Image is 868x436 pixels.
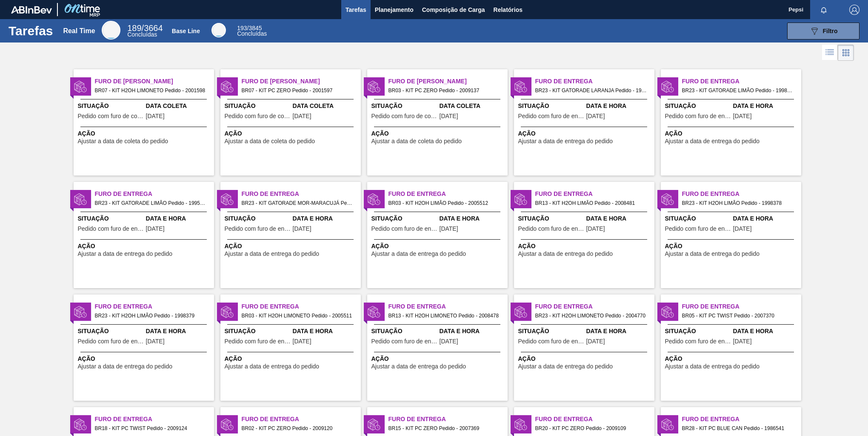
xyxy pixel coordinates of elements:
[733,327,799,336] span: Data e Hora
[682,424,794,433] span: BR28 - KIT PC BLUE CAN Pedido - 1986541
[518,102,584,110] span: Situação
[368,193,380,206] img: status
[146,102,212,110] span: Data Coleta
[388,86,501,95] span: BR03 - KIT PC ZERO Pedido - 2009137
[810,4,837,16] button: Notificações
[74,418,87,431] img: status
[518,113,584,119] span: Pedido com furo de entrega
[242,198,354,208] span: BR23 - KIT GATORADE MOR-MARACUJÁ Pedido - 1998301
[518,242,652,251] span: Ação
[586,226,605,232] span: 16/08/2025,
[368,418,380,431] img: status
[535,415,654,424] span: Furo de Entrega
[242,190,361,198] span: Furo de Entrega
[586,214,652,223] span: Data e Hora
[682,77,801,86] span: Furo de Entrega
[78,102,144,110] span: Situação
[518,251,613,257] span: Ajustar a data de entrega do pedido
[849,5,859,15] img: Logout
[682,198,794,208] span: BR23 - KIT H2OH LIMÃO Pedido - 1998378
[665,251,760,257] span: Ajustar a data de entrega do pedido
[388,415,508,424] span: Furo de Entrega
[518,138,613,144] span: Ajustar a data de entrega do pedido
[388,302,508,311] span: Furo de Entrega
[78,138,168,144] span: Ajustar a data de coleta do pedido
[665,363,760,370] span: Ajustar a data de entrega do pedido
[95,77,214,86] span: Furo de Coleta
[95,86,207,95] span: BR07 - KIT H2OH LIMONETO Pedido - 2001598
[388,424,501,433] span: BR15 - KIT PC ZERO Pedido - 2007369
[225,363,320,370] span: Ajustar a data de entrega do pedido
[665,214,731,223] span: Situação
[514,80,527,93] img: status
[733,338,752,345] span: 15/08/2025,
[221,80,234,93] img: status
[368,306,380,318] img: status
[586,113,605,119] span: 01/08/2025,
[665,242,799,251] span: Ação
[221,418,234,431] img: status
[440,214,505,223] span: Data e Hora
[242,86,354,95] span: BR07 - KIT PC ZERO Pedido - 2001597
[9,26,53,36] h1: Tarefas
[293,102,359,110] span: Data Coleta
[78,113,144,119] span: Pedido com furo de coleta
[293,214,359,223] span: Data e Hora
[78,354,212,363] span: Ação
[78,327,144,336] span: Situação
[838,45,854,61] div: Visão em Cards
[225,113,291,119] span: Pedido com furo de coleta
[95,415,214,424] span: Furo de Entrega
[787,23,859,40] button: Filtro
[440,338,458,345] span: 15/08/2025,
[388,77,508,86] span: Furo de Coleta
[371,129,505,138] span: Ação
[225,129,359,138] span: Ação
[127,31,157,38] span: Concluídas
[518,226,584,232] span: Pedido com furo de entrega
[665,102,731,110] span: Situação
[822,45,838,61] div: Visão em Lista
[661,306,674,318] img: status
[237,25,267,37] div: Base Line
[665,113,731,119] span: Pedido com furo de entrega
[661,80,674,93] img: status
[211,23,226,37] div: Base Line
[733,226,752,232] span: 01/08/2025,
[518,354,652,363] span: Ação
[95,198,207,208] span: BR23 - KIT GATORADE LIMÃO Pedido - 1995282
[63,27,95,35] div: Real Time
[518,338,584,345] span: Pedido com furo de entrega
[518,327,584,336] span: Situação
[146,327,212,336] span: Data e Hora
[682,86,794,95] span: BR23 - KIT GATORADE LIMÃO Pedido - 1998300
[665,129,799,138] span: Ação
[95,190,214,198] span: Furo de Entrega
[146,338,165,345] span: 01/08/2025,
[371,354,505,363] span: Ação
[371,226,437,232] span: Pedido com furo de entrega
[388,311,501,320] span: BR13 - KIT H2OH LIMONETO Pedido - 2008478
[514,306,527,318] img: status
[78,251,173,257] span: Ajustar a data de entrega do pedido
[242,415,361,424] span: Furo de Entrega
[225,327,291,336] span: Situação
[146,226,165,232] span: 30/07/2025,
[371,338,437,345] span: Pedido com furo de entrega
[494,5,523,15] span: Relatórios
[146,214,212,223] span: Data e Hora
[535,424,648,433] span: BR20 - KIT PC ZERO Pedido - 2009109
[225,338,291,345] span: Pedido com furo de entrega
[518,129,652,138] span: Ação
[661,193,674,206] img: status
[242,311,354,320] span: BR03 - KIT H2OH LIMONETO Pedido - 2005511
[535,77,654,86] span: Furo de Entrega
[237,25,247,31] span: 193
[733,102,799,110] span: Data e Hora
[371,138,462,144] span: Ajustar a data de coleta do pedido
[371,327,437,336] span: Situação
[293,338,311,345] span: 15/08/2025,
[225,354,359,363] span: Ação
[733,214,799,223] span: Data e Hora
[78,338,144,345] span: Pedido com furo de entrega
